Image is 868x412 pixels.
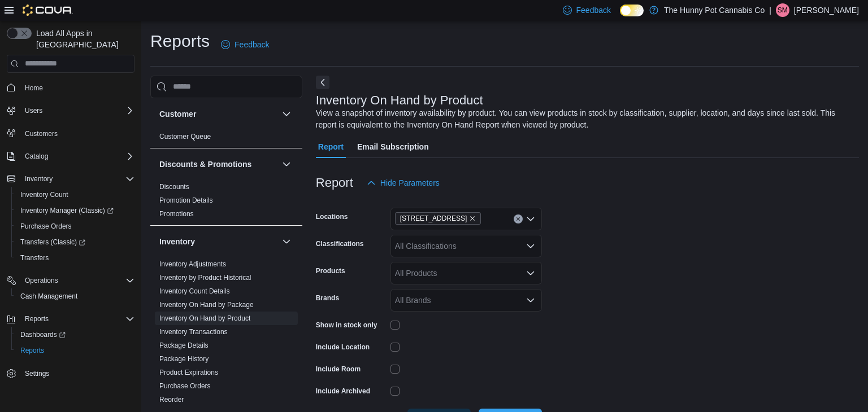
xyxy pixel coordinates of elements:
div: Customer [150,130,302,148]
span: Promotion Details [159,196,213,205]
a: Inventory by Product Historical [159,274,251,282]
span: [STREET_ADDRESS] [400,213,467,224]
h3: Discounts & Promotions [159,159,251,170]
span: Purchase Orders [20,222,72,231]
a: Package Details [159,341,209,349]
a: Package History [159,355,209,363]
span: 600 Fleet St [395,212,481,225]
a: Customer Queue [159,133,211,141]
span: Customer Queue [159,132,211,141]
button: Remove 600 Fleet St from selection in this group [469,215,476,222]
span: Inventory Count Details [159,287,230,296]
button: Inventory Count [11,187,139,203]
a: Promotions [159,210,194,218]
span: Inventory Count [20,190,68,199]
a: Inventory Transactions [159,328,228,336]
label: Show in stock only [316,321,377,330]
button: Home [2,80,139,96]
a: Promotion Details [159,196,213,204]
button: Customer [280,107,293,121]
div: Sarah Martin [776,3,789,17]
a: Dashboards [16,328,70,341]
button: Operations [2,273,139,288]
span: Operations [25,276,58,285]
h3: Customer [159,108,196,120]
span: Home [25,84,43,93]
span: Inventory On Hand by Product [159,314,250,323]
p: The Hunny Pot Cannabis Co [664,3,765,17]
a: Inventory Count [16,188,73,201]
a: Transfers [16,251,53,265]
a: Settings [20,367,54,380]
span: Transfers (Classic) [20,238,85,247]
span: Reports [20,346,44,355]
span: Inventory by Product Historical [159,273,251,282]
button: Cash Management [11,288,139,304]
span: Home [20,81,134,95]
h3: Inventory [159,236,195,247]
span: Users [25,106,42,115]
a: Discounts [159,183,189,191]
button: Users [2,103,139,119]
label: Locations [316,212,348,221]
a: Inventory On Hand by Product [159,314,250,322]
span: Inventory [20,172,134,186]
span: Catalog [20,150,134,163]
a: Transfers (Classic) [11,234,139,250]
span: Inventory [25,174,53,183]
span: Reports [25,314,49,323]
span: Reports [16,344,134,357]
a: Inventory On Hand by Package [159,301,254,309]
span: Inventory Adjustments [159,260,226,269]
span: Operations [20,274,134,287]
input: Dark Mode [620,5,644,16]
span: Email Subscription [357,135,429,158]
span: Dashboards [20,330,66,339]
button: Inventory [159,236,277,247]
span: Feedback [576,5,611,16]
p: [PERSON_NAME] [794,3,859,17]
button: Catalog [20,150,53,163]
button: Purchase Orders [11,218,139,234]
button: Users [20,104,47,117]
label: Include Archived [316,387,370,396]
button: Settings [2,365,139,382]
span: Load All Apps in [GEOGRAPHIC_DATA] [32,28,134,50]
span: Promotions [159,209,194,218]
div: View a snapshot of inventory availability by product. You can view products in stock by classific... [316,107,853,131]
span: Discounts [159,182,189,191]
span: Dashboards [16,328,134,341]
div: Discounts & Promotions [150,180,302,225]
a: Feedback [216,33,274,56]
span: Users [20,104,134,117]
button: Customer [159,108,277,120]
span: Purchase Orders [159,382,211,391]
button: Discounts & Promotions [159,159,277,170]
span: Inventory On Hand by Package [159,300,254,309]
p: | [769,3,771,17]
label: Brands [316,293,339,303]
button: Customers [2,125,139,142]
span: Transfers (Classic) [16,235,134,249]
span: Transfers [20,253,49,262]
label: Products [316,266,345,275]
button: Transfers [11,250,139,266]
a: Home [20,81,47,95]
span: Settings [25,369,49,378]
a: Reorder [159,396,184,404]
button: Inventory [280,235,293,248]
span: Cash Management [16,290,134,303]
h1: Reports [150,30,210,52]
a: Dashboards [11,327,139,343]
a: Transfers (Classic) [16,235,90,249]
button: Open list of options [526,296,535,305]
span: SM [778,3,788,17]
span: Reorder [159,395,184,404]
a: Customers [20,127,62,141]
button: Open list of options [526,214,535,223]
a: Inventory Manager (Classic) [11,203,139,218]
span: Customers [25,129,58,138]
span: Inventory Manager (Classic) [16,204,134,217]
